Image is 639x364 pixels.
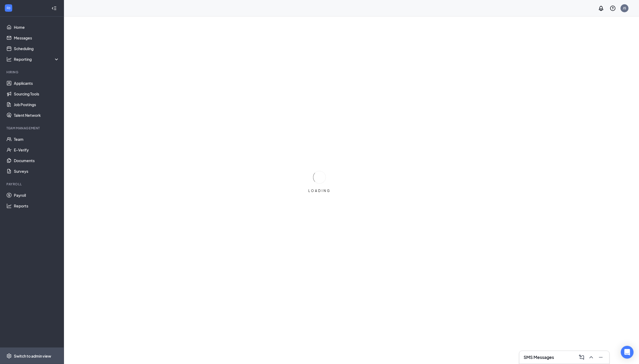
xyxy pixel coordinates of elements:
[588,354,594,361] svg: ChevronUp
[610,5,616,11] svg: QuestionInfo
[14,33,59,43] a: Messages
[14,201,59,211] a: Reports
[14,43,59,54] a: Scheduling
[6,182,58,186] div: Payroll
[597,353,605,362] button: Minimize
[6,353,12,359] svg: Settings
[6,57,12,62] svg: Analysis
[14,110,59,121] a: Talent Network
[6,5,11,11] svg: WorkstreamLogo
[14,190,59,201] a: Payroll
[14,78,59,89] a: Applicants
[524,354,554,360] h3: SMS Messages
[14,145,59,155] a: E-Verify
[14,22,59,33] a: Home
[14,353,51,359] div: Switch to admin view
[577,353,586,362] button: ComposeMessage
[51,6,57,11] svg: Collapse
[14,89,59,99] a: Sourcing Tools
[14,57,60,62] div: Reporting
[14,134,59,145] a: Team
[598,354,604,361] svg: Minimize
[587,353,596,362] button: ChevronUp
[579,354,585,361] svg: ComposeMessage
[14,166,59,177] a: Surveys
[621,346,634,359] div: Open Intercom Messenger
[14,99,59,110] a: Job Postings
[598,5,604,11] svg: Notifications
[306,189,333,193] div: LOADING
[14,155,59,166] a: Documents
[6,70,58,74] div: Hiring
[623,6,626,10] div: JS
[6,126,58,130] div: Team Management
